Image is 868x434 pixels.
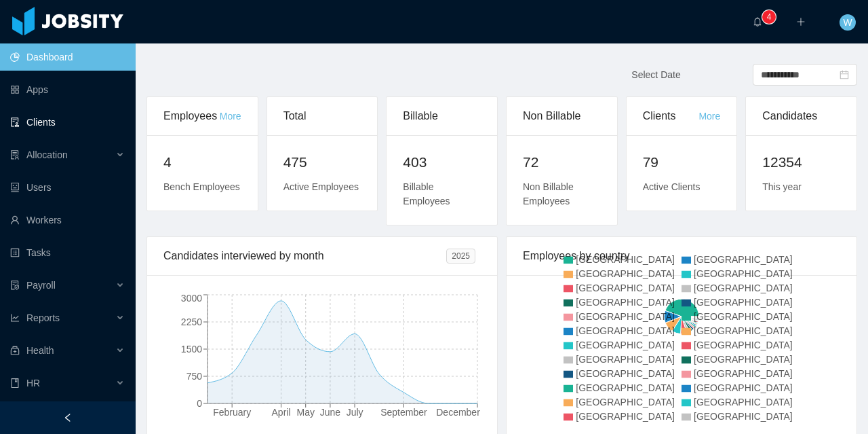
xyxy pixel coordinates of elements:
[181,293,202,304] tspan: 3000
[436,407,480,418] tspan: December
[26,312,60,323] span: Reports
[181,317,202,327] tspan: 2250
[163,237,446,275] div: Candidates interviewed by month
[523,97,601,135] div: Non Billable
[576,283,675,293] span: [GEOGRAPHIC_DATA]
[523,181,574,206] span: Non Billable Employees
[576,368,675,379] span: [GEOGRAPHIC_DATA]
[753,17,762,26] i: icon: bell
[197,398,202,409] tspan: 0
[10,346,20,355] i: icon: medicine-box
[10,150,20,160] i: icon: solution
[10,43,125,71] a: icon: pie-chartDashboard
[10,174,125,201] a: icon: robotUsers
[181,344,202,355] tspan: 1500
[283,97,361,135] div: Total
[631,69,680,80] span: Select Date
[643,97,699,135] div: Clients
[10,206,125,234] a: icon: userWorkers
[10,378,20,388] i: icon: book
[843,14,852,31] span: W
[694,254,793,265] span: [GEOGRAPHIC_DATA]
[694,325,793,336] span: [GEOGRAPHIC_DATA]
[576,254,675,265] span: [GEOGRAPHIC_DATA]
[403,97,481,135] div: Billable
[643,181,701,192] span: Active Clients
[762,97,840,135] div: Candidates
[523,237,840,275] div: Employees by country
[576,411,675,422] span: [GEOGRAPHIC_DATA]
[163,97,220,135] div: Employees
[523,151,601,173] h2: 72
[380,407,427,418] tspan: September
[320,407,341,418] tspan: June
[694,340,793,350] span: [GEOGRAPHIC_DATA]
[10,313,20,323] i: icon: line-chart
[698,111,720,122] a: More
[347,407,363,418] tspan: July
[10,76,125,103] a: icon: appstoreApps
[576,397,675,408] span: [GEOGRAPHIC_DATA]
[762,151,840,173] h2: 12354
[796,17,806,26] i: icon: plus
[163,151,241,173] h2: 4
[840,70,849,79] i: icon: calendar
[283,181,359,192] span: Active Employees
[26,280,56,291] span: Payroll
[26,149,68,160] span: Allocation
[10,239,125,266] a: icon: profileTasks
[213,407,251,418] tspan: February
[10,109,125,136] a: icon: auditClients
[694,268,793,279] span: [GEOGRAPHIC_DATA]
[403,181,450,206] span: Billable Employees
[576,382,675,393] span: [GEOGRAPHIC_DATA]
[694,411,793,422] span: [GEOGRAPHIC_DATA]
[694,382,793,393] span: [GEOGRAPHIC_DATA]
[403,151,481,173] h2: 403
[446,249,475,264] span: 2025
[283,151,361,173] h2: 475
[694,283,793,293] span: [GEOGRAPHIC_DATA]
[694,297,793,308] span: [GEOGRAPHIC_DATA]
[26,378,40,388] span: HR
[694,354,793,365] span: [GEOGRAPHIC_DATA]
[694,368,793,379] span: [GEOGRAPHIC_DATA]
[762,181,802,192] span: This year
[576,340,675,350] span: [GEOGRAPHIC_DATA]
[220,111,241,122] a: More
[576,325,675,336] span: [GEOGRAPHIC_DATA]
[186,371,203,382] tspan: 750
[643,151,721,173] h2: 79
[767,10,772,24] p: 4
[163,181,240,192] span: Bench Employees
[762,10,776,24] sup: 4
[576,297,675,308] span: [GEOGRAPHIC_DATA]
[694,397,793,408] span: [GEOGRAPHIC_DATA]
[576,268,675,279] span: [GEOGRAPHIC_DATA]
[26,345,54,356] span: Health
[272,407,291,418] tspan: April
[297,407,315,418] tspan: May
[10,281,20,290] i: icon: file-protect
[576,311,675,322] span: [GEOGRAPHIC_DATA]
[576,354,675,365] span: [GEOGRAPHIC_DATA]
[694,311,793,322] span: [GEOGRAPHIC_DATA]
